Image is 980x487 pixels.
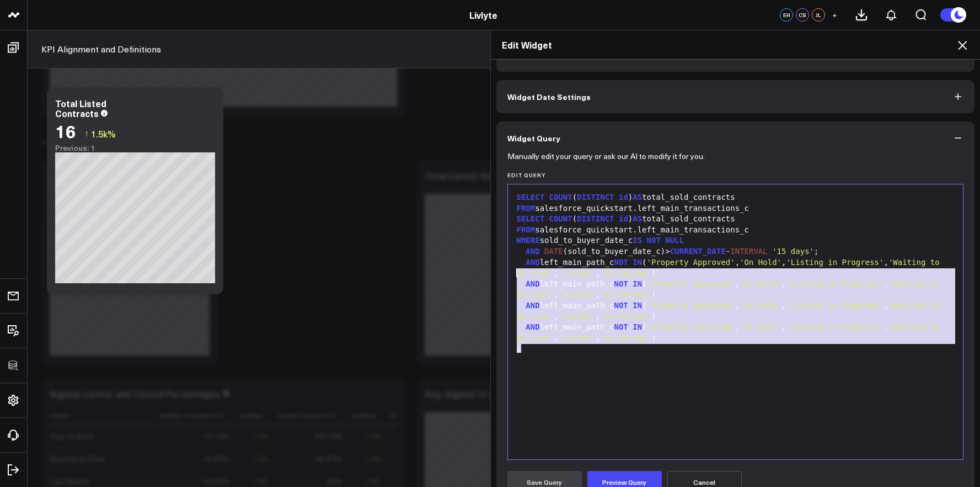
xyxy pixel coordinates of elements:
[549,193,572,202] span: COUNT
[633,258,642,267] span: IN
[647,301,735,310] span: 'Property Approved'
[549,214,572,223] span: COUNT
[517,214,545,223] span: SELECT
[496,121,975,155] button: Widget Query
[517,301,945,321] span: 'Waiting to Go Live'
[513,279,958,300] div: left_main_path_c ( , , , , , )
[526,258,539,267] span: AND
[496,80,975,113] button: Widget Date Settings
[507,92,591,101] span: Widget Date Settings
[633,322,642,331] span: IN
[665,236,684,245] span: NULL
[670,247,726,256] span: CURRENT_DATE
[796,8,809,22] div: CS
[619,214,628,223] span: id
[647,236,661,245] span: NOT
[828,8,841,22] button: +
[513,322,958,343] div: left_main_path_c ( , , , , , )
[469,9,497,21] a: Livlyte
[647,258,735,267] span: 'Property Approved'
[558,312,595,321] span: 'Listed'
[812,8,825,22] div: JL
[517,225,535,234] span: FROM
[507,51,565,60] span: Widget Display
[513,257,958,279] div: left_main_path_c ( , , , , , )
[647,322,735,331] span: 'Property Approved'
[513,343,958,354] div: ;
[614,279,628,288] span: NOT
[633,214,642,223] span: AS
[633,301,642,310] span: IN
[786,258,883,267] span: 'Listing in Progress'
[577,193,614,202] span: DISTINCT
[600,290,651,299] span: 'In Escrow'
[558,290,595,299] span: 'Listed'
[517,322,945,342] span: 'Waiting to Go Live'
[786,279,883,288] span: 'Listing in Progress'
[517,193,545,202] span: SELECT
[513,214,958,225] div: ( ) total_sold_contracts
[526,301,539,310] span: AND
[772,247,814,256] span: '15 days'
[513,246,958,257] div: (sold_to_buyer_date_c)> - ;
[740,301,781,310] span: 'On Hold'
[513,300,958,322] div: left_main_path_c ( , , , , , )
[507,134,560,142] span: Widget Query
[832,11,837,19] span: +
[647,279,735,288] span: 'Property Approved'
[517,204,535,213] span: FROM
[780,8,793,22] div: EH
[577,214,614,223] span: DISTINCT
[614,301,628,310] span: NOT
[526,247,539,256] span: AND
[513,192,958,203] div: ( ) total_sold_contracts
[513,225,958,236] div: salesforce_quickstart.left_main_transactions_c
[513,203,958,214] div: salesforce_quickstart.left_main_transactions_c
[600,268,651,277] span: 'In Escrow'
[614,322,628,331] span: NOT
[513,235,958,246] div: sold_to_buyer_date_c
[544,247,563,256] span: DATE
[507,152,705,161] p: Manually edit your query or ask our AI to modify it for you.
[786,301,883,310] span: 'Listing in Progress'
[600,334,651,342] span: 'In Escrow'
[507,172,964,178] label: Edit Query
[558,334,595,342] span: 'Listed'
[502,39,970,51] h2: Edit Widget
[614,258,628,267] span: NOT
[619,193,628,202] span: id
[740,322,781,331] span: 'On Hold'
[526,322,539,331] span: AND
[633,193,642,202] span: AS
[633,279,642,288] span: IN
[730,247,767,256] span: INTERVAL
[558,268,595,277] span: 'Listed'
[517,236,540,245] span: WHERE
[633,236,642,245] span: IS
[740,258,781,267] span: 'On Hold'
[740,279,781,288] span: 'On Hold'
[526,279,539,288] span: AND
[786,322,883,331] span: 'Listing in Progress'
[600,312,651,321] span: 'In Escrow'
